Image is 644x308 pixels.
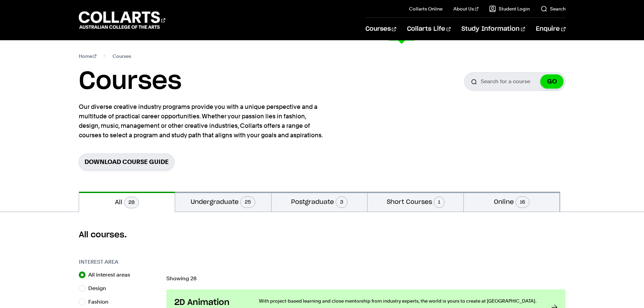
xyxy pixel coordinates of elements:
h3: 2D Animation [174,298,245,308]
button: Online16 [464,192,560,212]
span: 25 [240,196,255,208]
a: Collarts Life [407,18,451,40]
a: Search [541,5,566,12]
a: About Us [453,5,478,12]
span: 3 [336,196,348,208]
button: Postgraduate3 [271,192,367,212]
p: With project-based learning and close mentorship from industry experts, the world is yours to cre... [259,298,538,304]
span: 1 [434,196,445,208]
a: Courses [365,18,396,40]
label: Design [88,284,112,293]
p: Showing 28 [166,276,566,281]
a: Collarts Online [409,5,443,12]
a: Home [79,51,97,61]
label: All interest areas [88,270,136,280]
div: Go to homepage [79,10,165,30]
a: Download Course Guide [79,153,174,170]
h1: Courses [79,66,182,97]
button: Short Courses1 [367,192,463,212]
a: Student Login [489,5,530,12]
span: 28 [124,197,139,208]
input: Search for a course [464,72,566,91]
button: Undergraduate25 [175,192,271,212]
span: 16 [516,196,529,208]
h3: Interest Area [79,258,160,266]
h2: All courses. [79,230,566,240]
span: Courses [113,51,131,61]
a: Enquire [536,18,565,40]
label: Fashion [88,297,114,307]
a: Study Information [461,18,525,40]
button: All28 [79,192,175,212]
p: Our diverse creative industry programs provide you with a unique perspective and a multitude of p... [79,102,326,140]
button: GO [540,74,564,89]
